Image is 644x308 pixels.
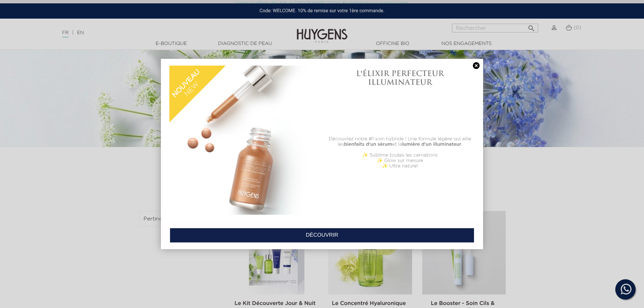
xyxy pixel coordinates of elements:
p: ✨ Glow sur mesure [326,158,475,163]
p: Découvrez notre #1 soin hybride ! Une formule légère qui allie les et la . [326,136,475,147]
b: lumière d'un illuminateur [402,142,461,147]
a: DÉCOUVRIR [170,228,474,243]
p: ✨ Sublime toutes les carnations [326,152,475,158]
b: bienfaits d'un sérum [344,142,392,147]
p: ✨ Ultra naturel [326,163,475,169]
h1: L'ÉLIXIR PERFECTEUR ILLUMINATEUR [326,69,475,87]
